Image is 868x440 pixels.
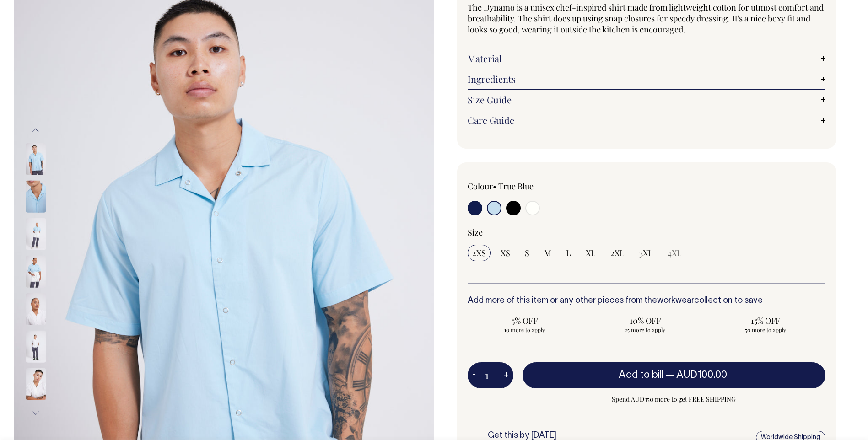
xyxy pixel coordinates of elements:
input: L [561,245,576,261]
a: Care Guide [468,115,826,126]
span: Spend AUD350 more to get FREE SHIPPING [523,394,826,405]
span: 3XL [639,247,653,258]
label: True Blue [498,181,534,192]
input: 5% OFF 10 more to apply [468,312,582,336]
div: Colour [468,181,611,192]
img: true-blue [26,181,46,213]
span: The Dynamo is a unisex chef-inspired shirt made from lightweight cotton for utmost comfort and br... [468,2,824,35]
input: 2XS [468,245,491,261]
span: XL [586,247,596,258]
input: XL [581,245,600,261]
span: 25 more to apply [592,326,698,333]
span: • [493,181,496,192]
span: 10% OFF [592,315,698,326]
span: — [666,370,729,380]
input: XS [496,245,515,261]
h6: Add more of this item or any other pieces from the collection to save [468,296,826,306]
span: 15% OFF [712,315,818,326]
input: S [520,245,534,261]
span: 4XL [668,247,682,258]
input: 15% OFF 50 more to apply [708,312,823,336]
button: Next [29,403,43,424]
span: XS [501,247,510,258]
a: Material [468,53,826,64]
span: Add to bill [619,370,663,380]
button: + [499,366,513,385]
button: Add to bill —AUD100.00 [523,362,826,388]
img: true-blue [26,143,46,175]
input: 10% OFF 25 more to apply [588,312,702,336]
button: - [468,366,480,385]
span: 5% OFF [472,315,578,326]
span: 50 more to apply [712,326,818,333]
input: 4XL [663,245,686,261]
span: L [566,247,571,258]
img: off-white [26,331,46,363]
input: 2XL [606,245,629,261]
input: 3XL [635,245,658,261]
a: Size Guide [468,94,826,105]
img: true-blue [26,256,46,288]
span: 2XL [610,247,625,258]
img: true-blue [26,218,46,250]
span: 2XS [472,247,486,258]
span: S [525,247,529,258]
span: AUD100.00 [676,370,727,380]
img: off-white [26,368,46,400]
a: workwear [657,297,694,305]
a: Ingredients [468,74,826,85]
div: Size [468,227,826,238]
span: 10 more to apply [472,326,578,333]
input: M [539,245,556,261]
img: off-white [26,293,46,325]
button: Previous [29,120,43,140]
span: M [544,247,551,258]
